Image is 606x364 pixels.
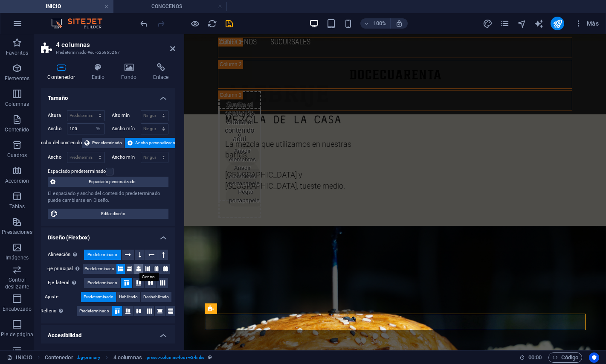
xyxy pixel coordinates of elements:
[49,18,113,29] img: Editor Logo
[574,19,599,28] span: Más
[77,306,112,316] button: Predeterminado
[534,19,544,29] i: AI Writer
[48,155,67,160] label: Ancho
[145,352,205,363] span: . preset-columns-four-v2-links
[135,138,175,148] span: Ancho personalizado
[34,57,76,167] div: Suelta el contenido aquí
[48,126,67,131] label: Ancho
[190,18,200,29] button: Haz clic para salir del modo de previsualización y seguir editando
[119,292,138,302] span: Habilitado
[6,50,28,56] p: Favoritos
[499,18,510,29] button: pages
[48,177,168,187] button: Espaciado personalizado
[41,325,175,341] h4: Accesibilidad
[373,18,387,29] h6: 100%
[56,49,158,56] h3: Predeterminado #ed-625865267
[56,41,175,49] h2: 4 columnas
[139,18,149,29] button: undo
[45,352,73,363] span: Haz clic para seleccionar y doble clic para editar
[48,190,168,204] div: El espaciado y ancho del contenido predeterminado puede cambiarse en Diseño.
[46,264,83,274] label: Eje principal
[224,18,234,29] button: save
[139,19,149,29] i: Deshacer: Eliminar elementos (Ctrl+Z)
[207,19,217,29] i: Volver a cargar página
[41,88,175,103] h4: Tamaño
[3,306,32,312] p: Encabezado
[87,250,117,260] span: Predeterminado
[589,352,599,363] button: Usercentrics
[360,18,391,29] button: 100%
[41,128,75,149] span: Añadir elementos
[395,20,403,27] i: Al redimensionar, ajustar el nivel de zoom automáticamente para ajustarse al dispositivo elegido.
[516,18,527,29] button: navigator
[84,292,113,302] span: Predeterminado
[61,209,166,219] span: Editar diseño
[112,126,141,131] label: Ancho mín
[500,19,510,29] i: Páginas (Ctrl+Alt+S)
[41,306,77,316] label: Relleno
[143,292,169,302] span: Deshabilitado
[207,18,217,29] button: reload
[146,63,175,81] h4: Enlace
[208,355,212,360] i: Este elemento es un preajuste personalizable
[534,354,536,361] span: :
[113,2,227,11] h4: CONOCENOS
[141,292,171,302] button: Deshabilitado
[528,352,542,363] span: 00 00
[5,178,29,184] p: Accordion
[41,63,85,81] h4: Contenedor
[224,19,234,29] i: Guardar (Ctrl+S)
[41,227,175,243] h4: Diseño (Flexbox)
[58,177,166,187] span: Espaciado personalizado
[571,17,602,30] button: Más
[6,254,29,261] p: Imágenes
[38,138,82,148] label: Ancho del contenido
[116,292,140,302] button: Habilitado
[517,19,527,29] i: Navegador
[2,229,32,236] p: Prestaciones
[48,250,84,260] label: Alineación
[112,155,141,160] label: Ancho mín
[9,203,25,210] p: Tablas
[45,292,81,302] label: Ajuste
[115,63,147,81] h4: Fondo
[48,166,106,177] label: Espaciado predeterminado
[553,19,563,29] i: Publicar
[1,331,33,338] p: Pie de página
[5,126,29,133] p: Contenido
[551,17,564,30] button: publish
[34,74,76,184] div: Suelta el contenido aquí
[5,101,29,108] p: Columnas
[7,152,27,159] p: Cuadros
[84,278,120,288] button: Predeterminado
[41,152,82,172] span: Pegar portapapeles
[45,352,212,363] nav: breadcrumb
[92,138,122,148] span: Predeterminado
[83,264,116,274] button: Predeterminado
[81,292,116,302] button: Predeterminado
[79,306,109,316] span: Predeterminado
[82,138,125,148] button: Predeterminado
[113,352,142,363] span: Haz clic para seleccionar y doble clic para editar
[139,273,158,281] mark: Centro
[534,18,544,29] button: text_generator
[48,278,84,288] label: Eje lateral
[552,352,578,363] span: Código
[48,209,168,219] button: Editar diseño
[112,113,141,118] label: Alto mín
[41,111,75,131] span: Añadir elementos
[5,75,29,82] p: Elementos
[85,63,115,81] h4: Estilo
[87,278,117,288] span: Predeterminado
[84,264,114,274] span: Predeterminado
[125,138,178,148] button: Ancho personalizado
[77,352,100,363] span: . bg-primary
[84,250,121,260] button: Predeterminado
[548,352,582,363] button: Código
[482,18,493,29] button: design
[48,113,67,118] label: Altura
[7,352,32,363] a: Haz clic para cancelar la selección y doble clic para abrir páginas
